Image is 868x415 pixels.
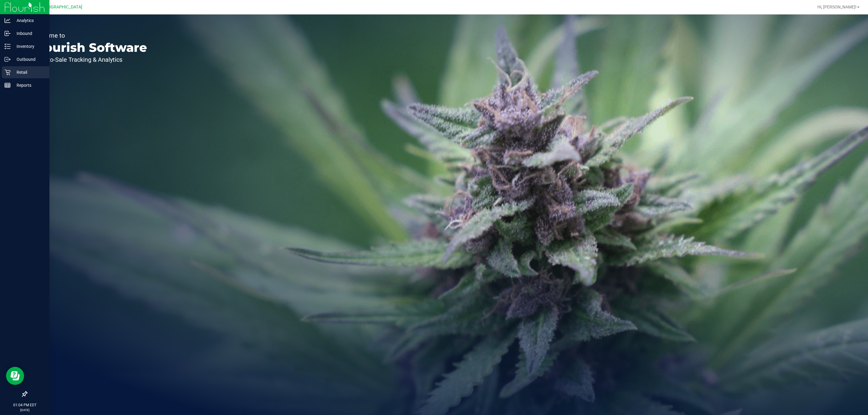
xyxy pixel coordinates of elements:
[6,367,24,385] iframe: Resource center
[11,17,47,24] p: Analytics
[33,33,147,39] p: Welcome to
[33,42,147,54] p: Flourish Software
[5,30,11,36] inline-svg: Inbound
[817,5,857,9] span: Hi, [PERSON_NAME]!
[5,43,11,49] inline-svg: Inventory
[5,82,11,88] inline-svg: Reports
[33,57,147,63] p: Seed-to-Sale Tracking & Analytics
[5,69,11,75] inline-svg: Retail
[11,43,47,50] p: Inventory
[11,30,47,37] p: Inbound
[5,17,11,23] inline-svg: Analytics
[3,402,47,408] p: 01:04 PM EDT
[3,408,47,412] p: [DATE]
[11,69,47,76] p: Retail
[41,5,82,10] span: [GEOGRAPHIC_DATA]
[5,56,11,62] inline-svg: Outbound
[11,56,47,63] p: Outbound
[11,82,47,89] p: Reports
